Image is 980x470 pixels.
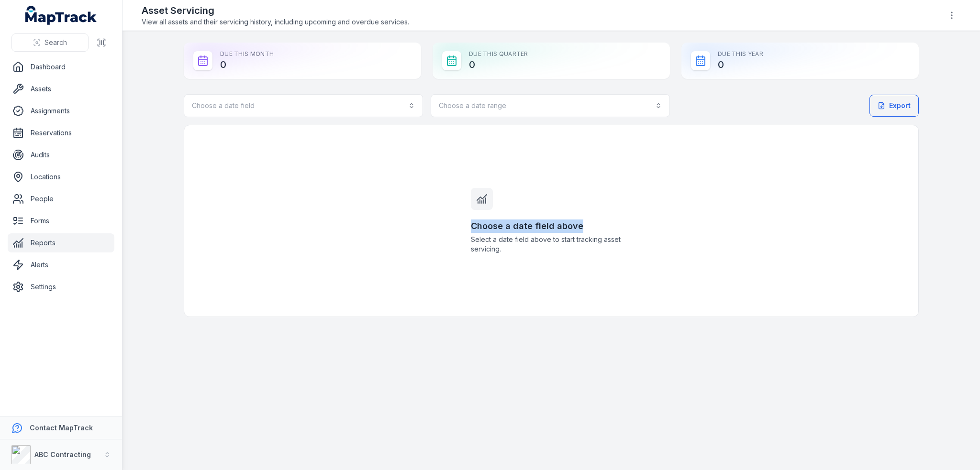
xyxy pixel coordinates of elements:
[8,57,114,77] a: Dashboard
[8,123,114,142] a: Reservations
[142,17,409,27] span: View all assets and their servicing history, including upcoming and overdue services.
[142,4,409,17] h2: Asset Servicing
[184,94,423,117] button: Choose a date field
[8,211,114,230] a: Forms
[8,101,114,120] a: Assignments
[869,95,919,117] button: Export
[431,94,670,117] button: Choose a date range
[8,189,114,208] a: People
[8,255,114,274] a: Alerts
[34,450,91,459] strong: ABC Contracting
[8,79,114,98] a: Assets
[471,235,632,254] span: Select a date field above to start tracking asset servicing.
[8,233,114,252] a: Reports
[8,167,114,186] a: Locations
[45,38,67,47] span: Search
[11,33,89,52] button: Search
[8,277,114,296] a: Settings
[25,6,97,25] a: MapTrack
[471,219,632,233] h3: Choose a date field above
[8,145,114,164] a: Audits
[30,424,93,432] strong: Contact MapTrack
